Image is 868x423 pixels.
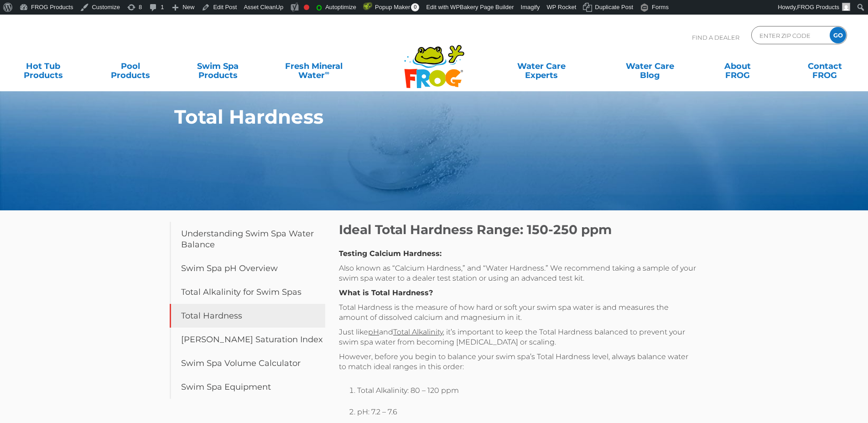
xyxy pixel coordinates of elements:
[304,5,309,10] div: Focus keyphrase not set
[170,222,326,256] a: Understanding Swim Spa Water Balance
[393,328,443,336] a: Total Alkalinity
[271,57,356,75] a: Fresh MineralWater∞
[170,328,326,351] a: [PERSON_NAME] Saturation Index
[184,57,252,75] a: Swim SpaProducts
[339,352,696,372] p: However, before you begin to balance your swim spa’s Total Hardness level, always balance water t...
[357,386,696,402] li: Total Alkalinity: 80 – 120 ppm
[411,3,419,11] span: 0
[170,304,326,328] a: Total Hardness
[692,26,739,49] p: Find A Dealer
[759,29,820,42] input: Zip Code Form
[368,328,379,336] a: pH
[170,351,326,375] a: Swim Spa Volume Calculator
[325,69,329,76] sup: ∞
[170,280,326,304] a: Total Alkalinity for Swim Spas
[339,327,696,347] p: Just like and , it’s important to keep the Total Hardness balanced to prevent your swim spa water...
[616,57,684,75] a: Water CareBlog
[791,57,859,75] a: ContactFROG
[339,249,442,258] strong: Testing Calcium Hardness:
[486,57,597,75] a: Water CareExperts
[174,106,653,128] h1: Total Hardness
[339,222,696,237] h2: Ideal Total Hardness Range: 150-250 ppm
[9,57,77,75] a: Hot TubProducts
[339,288,433,297] strong: What is Total Hardness?
[97,57,165,75] a: PoolProducts
[399,33,469,89] img: Frog Products Logo
[830,27,846,43] input: GO
[170,256,326,280] a: Swim Spa pH Overview
[170,375,326,399] a: Swim Spa Equipment
[339,263,696,283] p: Also known as “Calcium Hardness,” and “Water Hardness.” We recommend taking a sample of your swim...
[703,57,771,75] a: AboutFROG
[797,4,839,10] span: FROG Products
[339,303,696,323] p: Total Hardness is the measure of how hard or soft your swim spa water is and measures the amount ...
